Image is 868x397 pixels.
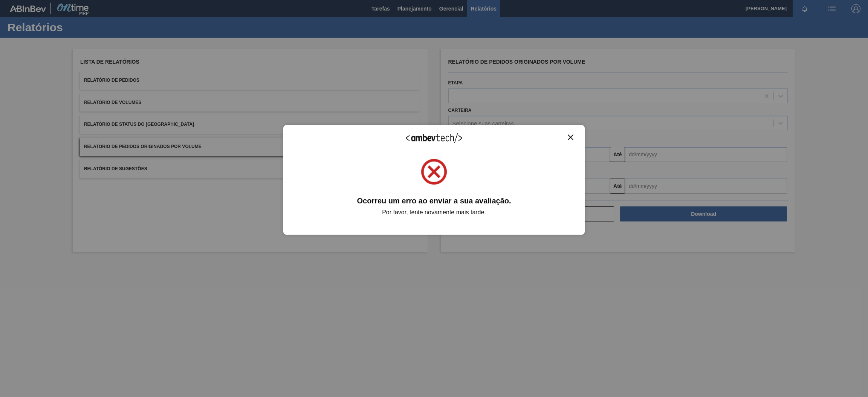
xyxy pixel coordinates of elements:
img: Close [568,134,573,140]
label: Por favor, tente novamente mais tarde. [382,209,486,216]
img: Ícone Check Circle [421,159,447,185]
img: Logo Ambevtech [406,133,462,143]
button: Close [565,134,576,140]
label: Ocorreu um erro ao enviar a sua avaliação. [357,196,511,205]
